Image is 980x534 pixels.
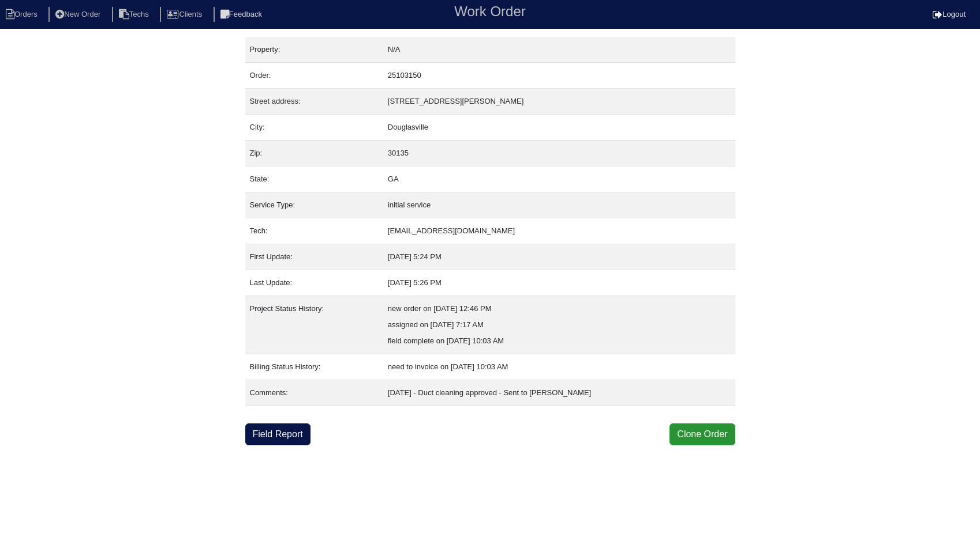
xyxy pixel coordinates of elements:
[383,270,735,296] td: [DATE] 5:26 PM
[245,166,383,192] td: State:
[48,7,110,22] li: New Order
[383,380,735,406] td: [DATE] - Duct cleaning approved - Sent to [PERSON_NAME]
[245,270,383,296] td: Last Update:
[112,7,158,22] li: Techs
[383,166,735,192] td: GA
[933,10,966,18] a: Logout
[245,218,383,244] td: Tech:
[245,63,383,89] td: Order:
[245,115,383,141] td: City:
[245,380,383,406] td: Comments:
[245,141,383,166] td: Zip:
[245,354,383,380] td: Billing Status History:
[48,10,110,18] a: New Order
[160,7,211,22] li: Clients
[245,296,383,354] td: Project Status History:
[245,37,383,63] td: Property:
[388,317,731,333] div: assigned on [DATE] 7:17 AM
[160,10,211,18] a: Clients
[383,192,735,218] td: initial service
[383,141,735,166] td: 30135
[245,89,383,115] td: Street address:
[383,218,735,244] td: [EMAIL_ADDRESS][DOMAIN_NAME]
[669,423,735,445] button: Clone Order
[214,7,271,22] li: Feedback
[383,244,735,270] td: [DATE] 5:24 PM
[245,423,311,445] a: Field Report
[388,359,731,375] div: need to invoice on [DATE] 10:03 AM
[383,89,735,115] td: [STREET_ADDRESS][PERSON_NAME]
[388,301,731,317] div: new order on [DATE] 12:46 PM
[383,115,735,141] td: Douglasville
[388,333,731,349] div: field complete on [DATE] 10:03 AM
[383,37,735,63] td: N/A
[245,244,383,270] td: First Update:
[112,10,158,18] a: Techs
[383,63,735,89] td: 25103150
[245,192,383,218] td: Service Type:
